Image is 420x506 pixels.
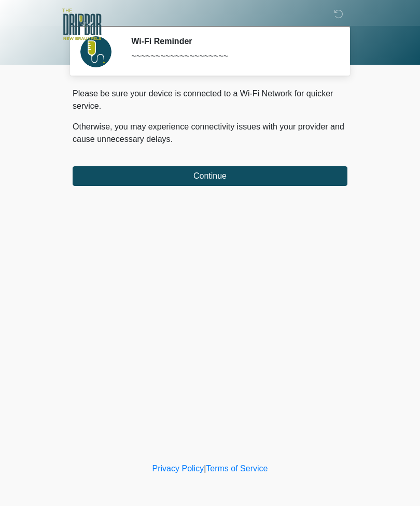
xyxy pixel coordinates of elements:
[204,464,206,473] a: |
[73,166,347,186] button: Continue
[206,464,268,473] a: Terms of Service
[171,135,173,143] span: .
[62,8,102,41] img: The DRIPBaR - New Braunfels Logo
[131,50,332,63] div: ~~~~~~~~~~~~~~~~~~~~
[73,121,347,146] p: Otherwise, you may experience connectivity issues with your provider and cause unnecessary delays
[73,88,347,112] p: Please be sure your device is connected to a Wi-Fi Network for quicker service.
[80,36,111,67] img: Agent Avatar
[152,464,204,473] a: Privacy Policy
